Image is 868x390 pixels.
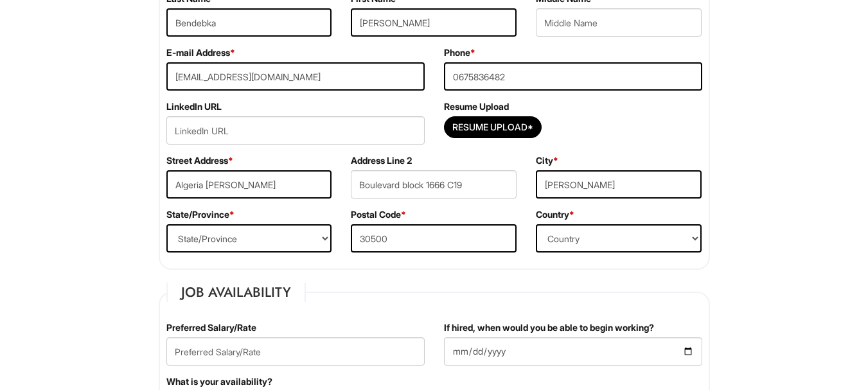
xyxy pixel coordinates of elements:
[166,170,332,199] input: Street Address
[166,8,332,37] input: Last Name
[351,208,406,221] label: Postal Code
[536,170,702,199] input: City
[351,170,517,199] input: Apt., Suite, Box, etc.
[444,321,654,334] label: If hired, when would you be able to begin working?
[166,321,256,334] label: Preferred Salary/Rate
[166,224,332,253] select: State/Province
[444,100,509,113] label: Resume Upload
[351,154,412,167] label: Address Line 2
[166,283,306,302] legend: Job Availability
[166,100,222,113] label: LinkedIn URL
[166,62,425,91] input: E-mail Address
[536,8,702,37] input: Middle Name
[166,208,235,221] label: State/Province
[166,375,272,388] label: What is your availability?
[444,46,475,59] label: Phone
[444,116,542,138] button: Resume Upload*Resume Upload*
[351,224,517,253] input: Postal Code
[166,154,233,167] label: Street Address
[166,46,235,59] label: E-mail Address
[536,224,702,253] select: Country
[536,208,574,221] label: Country
[166,116,425,145] input: LinkedIn URL
[351,8,517,37] input: First Name
[444,62,702,91] input: Phone
[166,337,425,366] input: Preferred Salary/Rate
[536,154,558,167] label: City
